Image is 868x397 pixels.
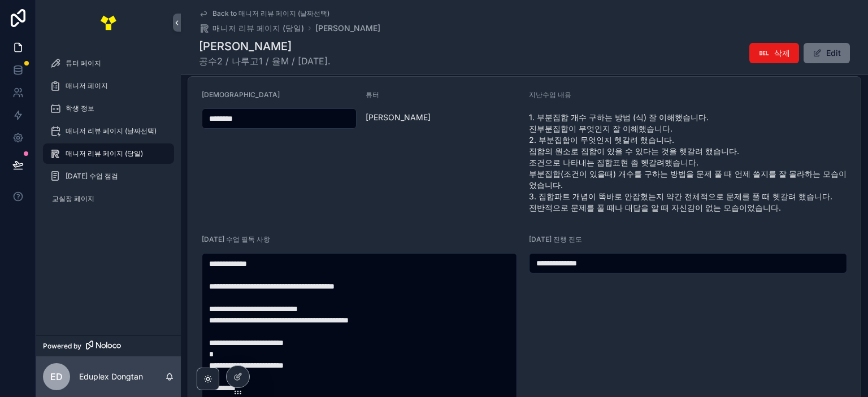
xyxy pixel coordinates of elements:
[529,90,571,99] span: 지난수업 내용
[36,335,181,356] a: Powered by
[43,143,174,164] a: 매니저 리뷰 페이지 (당일)
[43,121,174,141] a: 매니저 리뷰 페이지 (날짜선택)
[529,235,582,243] span: [DATE] 진행 진도
[43,53,174,73] a: 튜터 페이지
[79,371,143,382] p: Eduplex Dongtan
[99,14,118,32] img: App logo
[199,54,331,68] span: 공수2 / 나루고1 / 율M / [DATE].
[66,81,108,90] span: 매니저 페이지
[52,194,94,203] span: 교실장 페이지
[202,90,280,99] span: [DEMOGRAPHIC_DATA]
[43,98,174,119] a: 학생 정보
[43,76,174,96] a: 매니저 페이지
[36,45,181,224] div: scrollable content
[529,112,847,213] span: 1. 부분집합 개수 구하는 방법 (식) 잘 이해했습니다. 진부분집합이 무엇인지 잘 이해했습니다. 2. 부분집합이 무엇인지 헷갈려 했습니다. 집합의 원소로 집합이 있을 수 있다...
[199,9,329,18] a: Back to 매니저 리뷰 페이지 (날짜선택)
[366,112,520,123] span: [PERSON_NAME]
[66,149,143,158] span: 매니저 리뷰 페이지 (당일)
[774,47,790,59] span: 삭제
[43,342,81,351] span: Powered by
[749,43,799,63] button: 삭제
[66,59,101,68] span: 튜터 페이지
[212,23,304,34] span: 매니저 리뷰 페이지 (당일)
[66,126,157,136] span: 매니저 리뷰 페이지 (날짜선택)
[804,43,850,63] button: Edit
[43,166,174,186] a: [DATE] 수업 점검
[66,172,118,181] span: [DATE] 수업 점검
[66,104,94,113] span: 학생 정보
[50,370,63,383] span: ED
[43,189,174,209] a: 교실장 페이지
[199,38,331,54] h1: [PERSON_NAME]
[315,23,380,34] a: [PERSON_NAME]
[199,23,304,34] a: 매니저 리뷰 페이지 (당일)
[212,9,329,18] span: Back to 매니저 리뷰 페이지 (날짜선택)
[366,90,379,99] span: 튜터
[202,235,270,243] span: [DATE] 수업 필독 사항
